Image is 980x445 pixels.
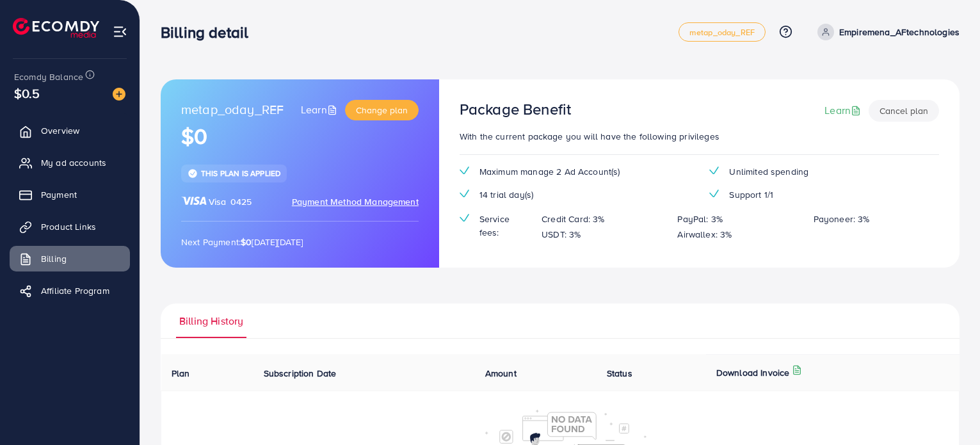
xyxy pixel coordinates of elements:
[607,367,632,380] span: Status
[460,190,469,198] img: tick
[41,252,67,265] span: Billing
[241,236,252,248] strong: $0
[161,23,259,42] h3: Billing detail
[13,18,99,38] img: logo
[292,195,419,208] span: Payment Method Management
[181,195,207,206] img: brand
[41,156,106,169] span: My ad accounts
[700,54,970,435] iframe: Chat
[460,214,469,222] img: tick
[10,182,130,207] a: Payment
[113,88,125,101] img: image
[460,100,571,118] h3: Package Benefit
[301,102,340,117] a: Learn
[188,168,198,179] img: tick
[345,100,419,120] button: Change plan
[181,100,284,120] span: metap_oday_REF
[209,195,227,208] span: Visa
[485,367,517,380] span: Amount
[14,84,40,102] span: $0.5
[181,234,419,250] p: Next Payment: [DATE][DATE]
[230,195,252,208] span: 0425
[41,284,109,297] span: Affiliate Program
[479,165,620,178] span: Maximum manage 2 Ad Account(s)
[10,246,130,271] a: Billing
[679,22,766,42] a: metap_oday_REF
[181,124,419,150] h1: $0
[542,211,604,227] p: Credit Card: 3%
[201,168,280,179] span: This plan is applied
[41,124,79,137] span: Overview
[14,70,83,83] span: Ecomdy Balance
[172,367,190,380] span: Plan
[839,24,960,40] p: Empiremena_AFtechnologies
[264,367,337,380] span: Subscription Date
[677,227,732,242] p: Airwallex: 3%
[812,24,960,40] a: Empiremena_AFtechnologies
[479,213,531,239] span: Service fees:
[10,118,130,143] a: Overview
[41,220,96,233] span: Product Links
[689,28,755,36] span: metap_oday_REF
[460,129,939,144] p: With the current package you will have the following privileges
[10,278,130,303] a: Affiliate Program
[460,166,469,175] img: tick
[542,227,581,242] p: USDT: 3%
[41,188,77,201] span: Payment
[179,314,243,328] span: Billing History
[113,24,127,39] img: menu
[677,211,723,227] p: PayPal: 3%
[10,214,130,239] a: Product Links
[479,188,533,201] span: 14 trial day(s)
[10,150,130,175] a: My ad accounts
[356,104,408,117] span: Change plan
